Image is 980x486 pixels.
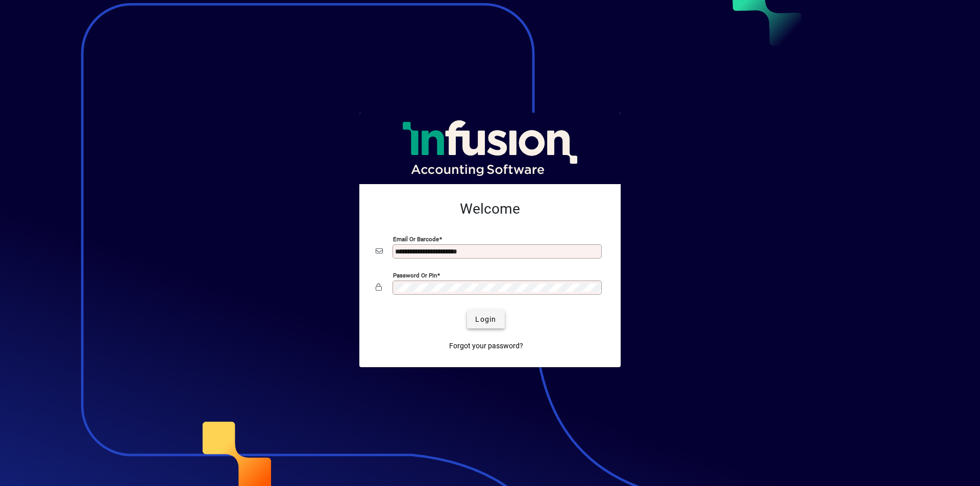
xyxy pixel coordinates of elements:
a: Forgot your password? [445,337,527,355]
span: Forgot your password? [449,341,523,351]
h2: Welcome [376,200,604,218]
button: Login [467,310,504,328]
mat-label: Email or Barcode [393,236,439,243]
mat-label: Password or Pin [393,272,437,279]
span: Login [475,314,496,325]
